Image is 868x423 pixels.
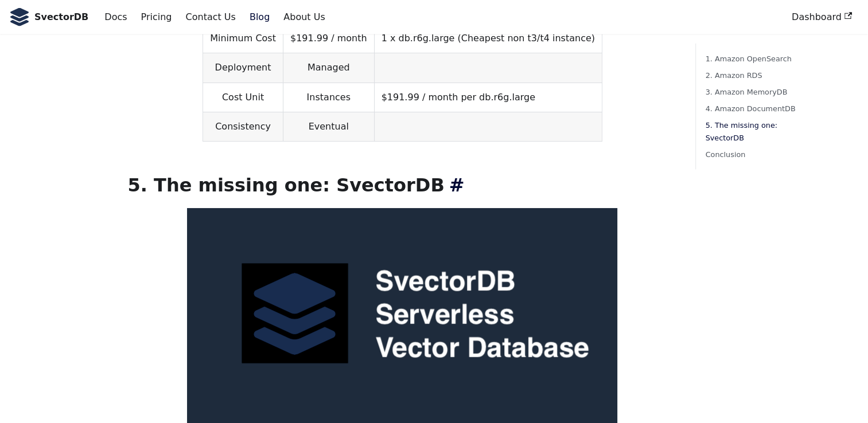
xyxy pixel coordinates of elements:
a: Contact Us [178,7,242,27]
td: Eventual [283,112,374,141]
b: SvectorDB [34,10,88,25]
td: Managed [283,53,374,83]
td: Minimum Cost [203,23,283,53]
td: Consistency [203,112,283,141]
a: 3. Amazon MemoryDB [705,86,799,98]
td: Deployment [203,53,283,83]
h2: 5. The missing one: SvectorDB [127,174,677,197]
a: Blog [243,7,277,27]
a: 1. Amazon OpenSearch [705,53,799,65]
td: $191.99 / month per db.r6g.large [374,83,602,112]
a: SvectorDB LogoSvectorDB [9,8,88,26]
td: $191.99 / month [283,23,374,53]
a: Pricing [134,7,179,27]
td: Cost Unit [203,83,283,112]
a: 4. Amazon DocumentDB [705,103,799,115]
td: 1 x db.r6g.large (Cheapest non t3/t4 instance) [374,23,602,53]
a: Direct link to 5. The missing one: SvectorDB [445,174,465,196]
img: SvectorDB [187,208,617,423]
a: 2. Amazon RDS [705,69,799,81]
img: SvectorDB Logo [9,8,30,26]
a: Docs [98,7,134,27]
td: Instances [283,83,374,112]
a: 5. The missing one: SvectorDB [705,119,799,143]
a: About Us [277,7,332,27]
a: Dashboard [785,7,859,27]
a: Conclusion [705,148,799,160]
